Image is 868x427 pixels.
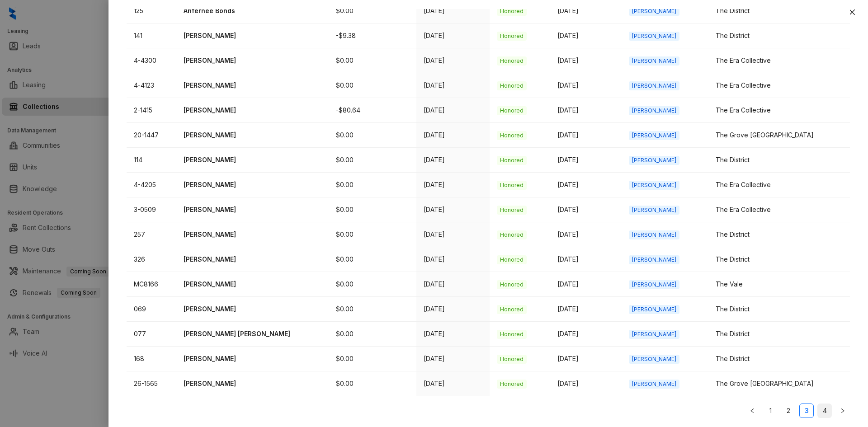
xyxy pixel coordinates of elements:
td: [DATE] [550,73,622,98]
span: [PERSON_NAME] [629,181,679,190]
span: [PERSON_NAME] [629,330,679,339]
a: 4 [818,404,831,418]
td: [DATE] [550,23,622,48]
div: The District [716,329,843,339]
span: [PERSON_NAME] [629,32,679,41]
td: $0.00 [329,347,416,371]
span: close [849,9,856,16]
td: 114 [127,148,176,173]
td: [DATE] [416,148,490,173]
div: The Grove [GEOGRAPHIC_DATA] [716,130,843,140]
span: Honored [497,280,527,289]
td: [DATE] [416,173,490,197]
td: [DATE] [416,123,490,148]
td: 4-4123 [127,73,176,98]
span: Honored [497,32,527,41]
div: The Grove [GEOGRAPHIC_DATA] [716,379,843,389]
td: $0.00 [329,48,416,73]
div: The Era Collective [716,205,843,215]
td: [DATE] [550,322,622,347]
td: -$9.38 [329,23,416,48]
td: [DATE] [550,173,622,197]
td: [DATE] [416,272,490,297]
div: The Era Collective [716,80,843,90]
p: [PERSON_NAME] [184,205,321,215]
li: 2 [781,404,796,418]
span: Honored [497,81,527,90]
td: 168 [127,347,176,371]
td: [DATE] [550,148,622,173]
span: Honored [497,181,527,190]
span: [PERSON_NAME] [629,255,679,264]
td: 077 [127,322,176,347]
span: [PERSON_NAME] [629,7,679,16]
td: $0.00 [329,322,416,347]
div: The Era Collective [716,105,843,115]
td: $0.00 [329,247,416,272]
span: [PERSON_NAME] [629,355,679,364]
p: [PERSON_NAME] [184,354,321,364]
li: 1 [763,404,778,418]
td: 4-4205 [127,173,176,197]
p: [PERSON_NAME] [184,180,321,190]
td: 069 [127,297,176,322]
span: Honored [497,305,527,314]
div: The District [716,354,843,364]
td: [DATE] [550,48,622,73]
td: $0.00 [329,272,416,297]
td: [DATE] [550,98,622,123]
td: [DATE] [550,272,622,297]
td: -$80.64 [329,98,416,123]
td: 3-0509 [127,197,176,222]
td: 257 [127,222,176,247]
div: The Vale [716,279,843,289]
button: right [835,404,850,418]
td: 326 [127,247,176,272]
td: $0.00 [329,297,416,322]
li: 3 [799,404,814,418]
span: Honored [497,56,527,66]
div: The District [716,304,843,314]
td: [DATE] [416,347,490,371]
p: [PERSON_NAME] [184,56,321,66]
td: MC8166 [127,272,176,297]
td: [DATE] [416,247,490,272]
td: 141 [127,23,176,48]
td: 2-1415 [127,98,176,123]
span: Honored [497,7,527,16]
td: [DATE] [416,297,490,322]
span: Honored [497,230,527,239]
td: [DATE] [416,98,490,123]
div: The District [716,230,843,239]
span: Honored [497,330,527,339]
td: $0.00 [329,222,416,247]
li: Next Page [835,404,850,418]
td: [DATE] [416,197,490,222]
span: Honored [497,255,527,264]
td: 4-4300 [127,48,176,73]
div: The District [716,155,843,165]
p: [PERSON_NAME] [184,230,321,239]
td: [DATE] [550,297,622,322]
td: [DATE] [550,222,622,247]
span: [PERSON_NAME] [629,230,679,239]
span: [PERSON_NAME] [629,280,679,289]
p: [PERSON_NAME] [184,379,321,389]
td: [DATE] [416,371,490,396]
td: [DATE] [416,73,490,98]
td: 20-1447 [127,123,176,148]
button: Close [847,7,858,18]
li: Previous Page [745,404,759,418]
p: [PERSON_NAME] [184,304,321,314]
td: $0.00 [329,173,416,197]
td: [DATE] [550,371,622,396]
p: [PERSON_NAME] [184,31,321,41]
p: [PERSON_NAME] [184,254,321,264]
p: [PERSON_NAME] [184,130,321,140]
td: [DATE] [416,222,490,247]
button: left [745,404,759,418]
div: The District [716,254,843,264]
p: [PERSON_NAME] [184,155,321,165]
span: [PERSON_NAME] [629,106,679,115]
span: right [840,408,845,413]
